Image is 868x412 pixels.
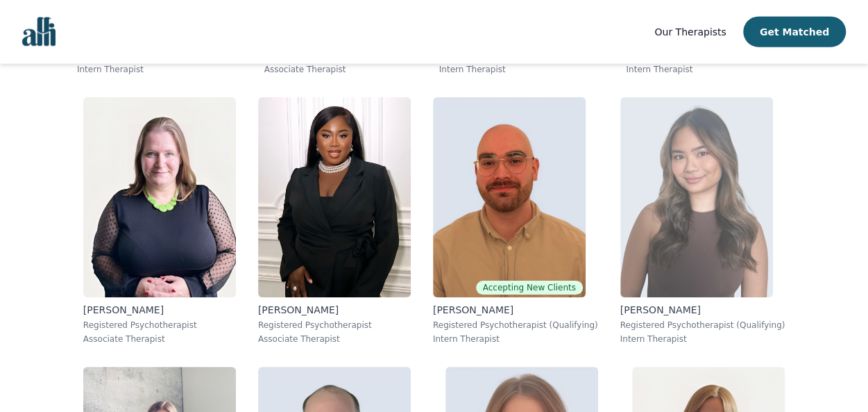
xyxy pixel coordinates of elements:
p: Associate Therapist [258,333,411,345]
a: Senam_Bruce-Kemevor[PERSON_NAME]Registered PsychotherapistAssociate Therapist [247,86,422,356]
a: Ryan_InglebyAccepting New Clients[PERSON_NAME]Registered Psychotherapist (Qualifying)Intern Thera... [422,86,609,356]
p: Intern Therapist [77,64,242,75]
p: Associate Therapist [264,64,417,75]
span: Our Therapists [654,26,726,38]
p: Intern Therapist [433,333,598,345]
p: [PERSON_NAME] [258,303,411,317]
p: Registered Psychotherapist [83,320,236,331]
a: Our Therapists [654,24,726,40]
p: Associate Therapist [83,333,236,345]
a: Noreen Clare_Tibudan[PERSON_NAME]Registered Psychotherapist (Qualifying)Intern Therapist [609,86,797,356]
p: [PERSON_NAME] [620,303,785,317]
img: alli logo [22,17,56,47]
p: Intern Therapist [620,333,785,345]
span: Accepting New Clients [476,281,583,295]
img: Ryan_Ingleby [433,97,586,297]
p: [PERSON_NAME] [83,303,236,317]
p: [PERSON_NAME] [433,303,598,317]
a: Jessie_MacAlpine Shearer[PERSON_NAME]Registered PsychotherapistAssociate Therapist [72,86,247,356]
img: Senam_Bruce-Kemevor [258,97,411,297]
img: Noreen Clare_Tibudan [620,97,773,297]
p: Registered Psychotherapist (Qualifying) [620,320,785,331]
p: Intern Therapist [626,64,791,75]
img: Jessie_MacAlpine Shearer [83,97,236,297]
p: Registered Psychotherapist (Qualifying) [433,320,598,331]
p: Intern Therapist [439,64,604,75]
button: Get Matched [743,17,846,47]
p: Registered Psychotherapist [258,320,411,331]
